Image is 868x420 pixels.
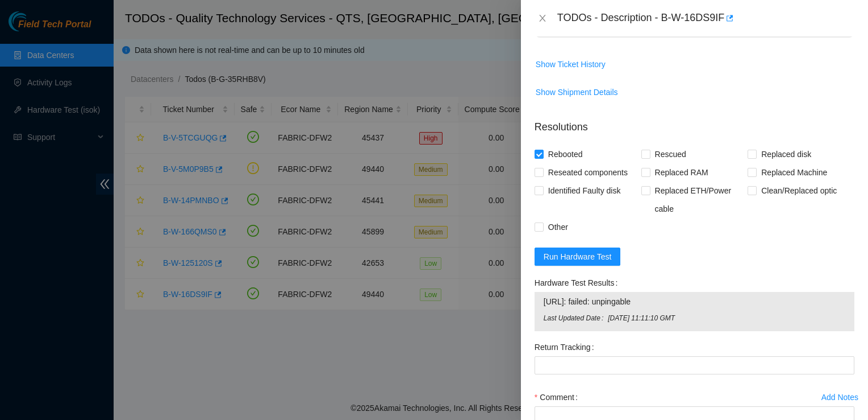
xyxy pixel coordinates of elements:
[544,250,612,263] span: Run Hardware Test
[608,313,845,324] span: [DATE] 11:11:10 GMT
[536,58,606,71] span: Show Ticket History
[757,145,816,163] span: Replaced disk
[544,145,587,163] span: Rebooted
[757,163,832,182] span: Replaced Machine
[544,163,632,182] span: Reseated components
[544,313,608,324] span: Last Updated Date
[650,163,713,182] span: Replaced RAM
[544,182,625,200] span: Identified Faulty disk
[535,356,854,374] input: Return Tracking
[557,9,854,27] div: TODOs - Description - B-W-16DS9IF
[544,218,573,236] span: Other
[535,83,619,101] button: Show Shipment Details
[535,110,854,135] p: Resolutions
[535,248,621,266] button: Run Hardware Test
[535,13,550,24] button: Close
[544,295,845,308] span: [URL]: failed: unpingable
[535,55,606,73] button: Show Ticket History
[536,86,618,98] span: Show Shipment Details
[538,14,547,23] span: close
[650,145,691,163] span: Rescued
[650,182,748,218] span: Replaced ETH/Power cable
[535,388,582,406] label: Comment
[535,338,599,356] label: Return Tracking
[821,388,859,406] button: Add Notes
[821,393,858,401] div: Add Notes
[535,274,622,292] label: Hardware Test Results
[757,182,841,200] span: Clean/Replaced optic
